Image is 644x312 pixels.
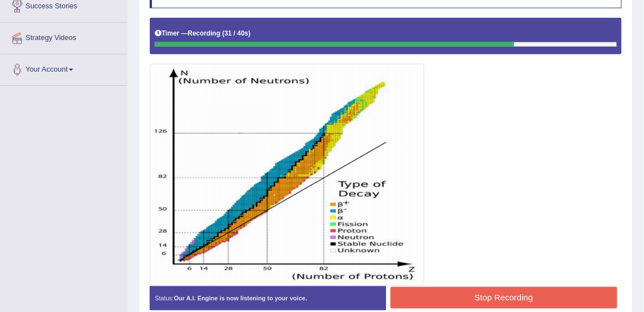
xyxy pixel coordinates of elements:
b: ( [222,29,225,37]
b: ) [249,29,251,37]
h5: Timer — [155,30,250,37]
strong: Our A.I. Engine is now listening to your voice. [174,295,307,301]
a: Your Account [1,54,127,82]
a: Strategy Videos [1,23,127,51]
button: Stop Recording [391,287,617,309]
b: Recording [188,29,221,37]
div: Status: [150,286,386,311]
b: 31 / 40s [225,29,249,37]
